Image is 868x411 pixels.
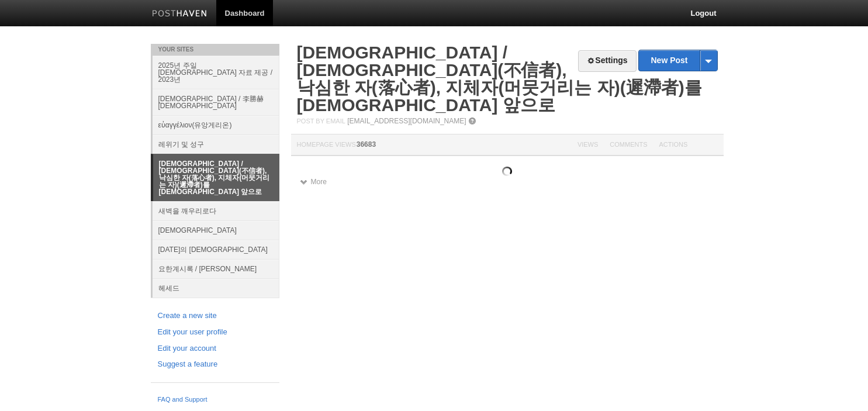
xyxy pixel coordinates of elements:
[300,178,327,186] a: More
[158,343,272,355] a: Edit your account
[153,259,279,278] a: 요한계시록 / [PERSON_NAME]
[153,220,279,240] a: [DEMOGRAPHIC_DATA]
[502,167,512,176] img: loading.gif
[297,118,345,125] span: Post by Email
[158,358,272,371] a: Suggest a feature
[153,134,279,154] a: 레위기 및 성구
[158,326,272,339] a: Edit your user profile
[153,278,279,298] a: 헤세드
[153,240,279,259] a: [DATE]의 [DEMOGRAPHIC_DATA]
[639,50,717,71] a: New Post
[357,140,376,148] span: 36683
[158,395,272,405] a: FAQ and Support
[604,134,653,156] th: Comments
[152,10,208,19] img: Posthaven-bar
[653,134,724,156] th: Actions
[153,154,279,201] a: [DEMOGRAPHIC_DATA] / [DEMOGRAPHIC_DATA](不信者), 낙심한 자(落心者), 지체자(머뭇거리는 자)(遲滯者)를 [DEMOGRAPHIC_DATA] 앞으로
[158,310,272,322] a: Create a new site
[291,134,572,156] th: Homepage Views
[153,201,279,220] a: 새벽을 깨우리로다
[297,43,702,115] a: [DEMOGRAPHIC_DATA] / [DEMOGRAPHIC_DATA](不信者), 낙심한 자(落心者), 지체자(머뭇거리는 자)(遲滯者)를 [DEMOGRAPHIC_DATA] 앞으로
[153,89,279,115] a: [DEMOGRAPHIC_DATA] / 李勝赫[DEMOGRAPHIC_DATA]
[572,134,604,156] th: Views
[347,117,466,125] a: [EMAIL_ADDRESS][DOMAIN_NAME]
[153,115,279,134] a: εὐαγγέλιον(유앙게리온)
[578,50,636,72] a: Settings
[153,56,279,89] a: 2025년 주일 [DEMOGRAPHIC_DATA] 자료 제공 / 2023년
[151,44,279,56] li: Your Sites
